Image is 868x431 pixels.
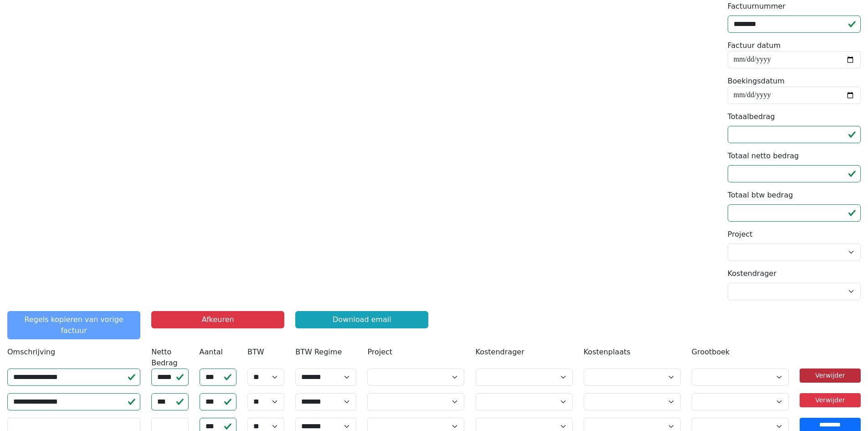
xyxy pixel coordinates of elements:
[728,76,785,87] label: Boekingsdatum
[200,347,223,358] label: Aantal
[728,190,793,201] label: Totaal btw bedrag
[728,40,781,51] label: Factuur datum
[7,347,55,358] label: Omschrijving
[295,347,342,358] label: BTW Regime
[584,347,631,358] label: Kostenplaats
[728,1,786,12] label: Factuurnummer
[692,347,730,358] label: Grootboek
[295,311,428,328] a: Download email
[800,369,861,383] a: Verwijder
[728,268,776,279] label: Kostendrager
[247,347,264,358] label: BTW
[367,347,392,358] label: Project
[800,393,861,407] a: Verwijder
[728,111,775,122] label: Totaalbedrag
[476,347,524,358] label: Kostendrager
[728,151,799,161] label: Totaal netto bedrag
[151,347,188,369] label: Netto Bedrag
[728,229,753,240] label: Project
[151,311,284,328] button: Afkeuren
